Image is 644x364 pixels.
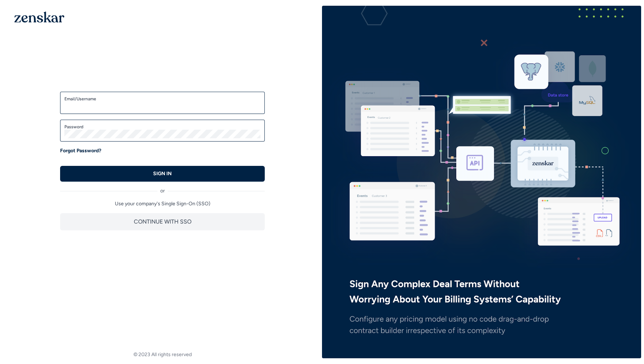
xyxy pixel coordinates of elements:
[64,96,260,102] label: Email/Username
[14,11,64,23] img: 1OGAJ2xQqyY4LXKgY66KYq0eOWRCkrZdAb3gUhuVAqdWPZE9SRJmCz+oDMSn4zDLXe31Ii730ItAGKgCKgCCgCikA4Av8PJUP...
[3,351,322,358] footer: © 2023 All rights reserved
[60,166,265,182] button: SIGN IN
[153,170,172,177] p: SIGN IN
[60,200,265,207] p: Use your company's Single Sign-On (SSO)
[60,147,101,154] a: Forgot Password?
[64,124,260,130] label: Password
[60,213,265,230] button: CONTINUE WITH SSO
[60,182,265,195] div: or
